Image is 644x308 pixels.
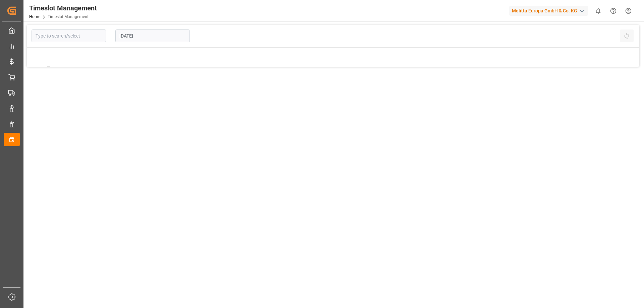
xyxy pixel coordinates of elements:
[32,29,106,42] input: Type to search/select
[29,14,40,19] a: Home
[509,4,591,17] button: Melitta Europa GmbH & Co. KG
[606,3,621,18] button: Help Center
[591,3,606,18] button: show 0 new notifications
[115,29,190,42] input: DD.MM.YYYY
[29,3,97,13] div: Timeslot Management
[509,6,588,16] div: Melitta Europa GmbH & Co. KG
